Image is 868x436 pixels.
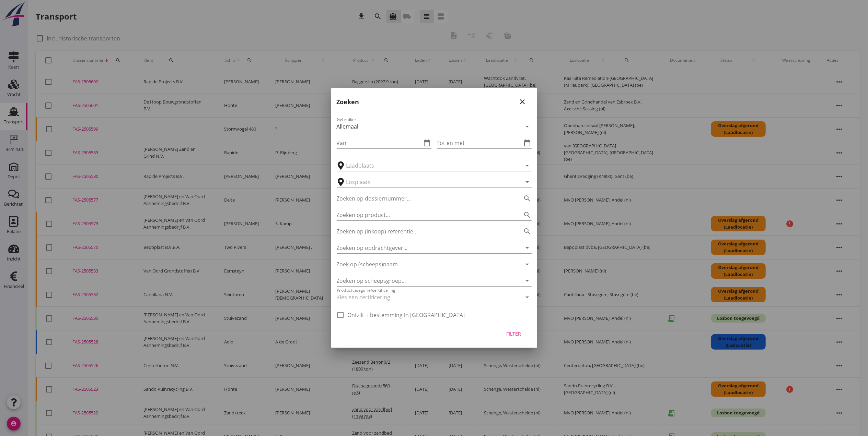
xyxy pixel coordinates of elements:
[337,242,512,253] input: Zoeken op opdrachtgever...
[337,97,359,107] h2: Zoeken
[437,137,522,148] input: Tot en met
[337,209,512,220] input: Zoeken op product...
[523,122,532,131] i: arrow_drop_down
[346,160,512,171] input: Laadplaats
[523,244,532,252] i: arrow_drop_down
[423,139,431,147] i: date_range
[523,293,532,301] i: arrow_drop_down
[523,139,532,147] i: date_range
[523,260,532,268] i: arrow_drop_down
[504,330,523,337] div: Filter
[337,259,512,270] input: Zoek op (scheeps)naam
[337,137,422,148] input: Van
[523,227,532,235] i: search
[523,178,532,186] i: arrow_drop_down
[523,194,532,203] i: search
[337,123,359,130] div: Allemaal
[523,161,532,170] i: arrow_drop_down
[348,312,465,318] label: Ontzilt + bestemming in [GEOGRAPHIC_DATA]
[337,226,512,237] input: Zoeken op (inkoop) referentie…
[523,211,532,219] i: search
[519,98,527,106] i: close
[499,327,529,340] button: Filter
[346,177,512,187] input: Losplaats
[523,277,532,285] i: arrow_drop_down
[337,193,512,204] input: Zoeken op dossiernummer...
